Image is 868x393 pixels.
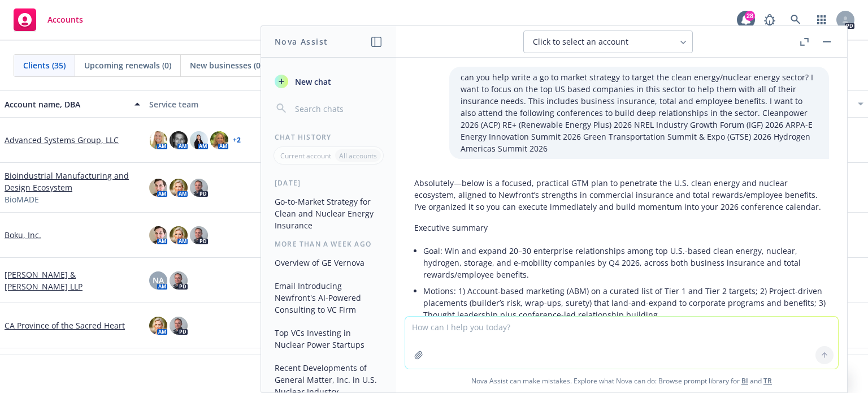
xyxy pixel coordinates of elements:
img: photo [149,131,167,149]
span: New chat [293,76,331,88]
a: TR [763,376,772,386]
li: Goal: Win and expand 20–30 enterprise relationships among top U.S.-based clean energy, nuclear, h... [423,243,829,283]
span: Click to select an account [533,36,628,47]
button: Click to select an account [523,31,693,53]
span: Upcoming renewals (0) [84,59,171,71]
img: photo [190,179,208,197]
p: Executive summary [414,222,829,234]
span: New businesses (0) [190,59,263,71]
a: Switch app [810,8,833,31]
div: Service team [149,98,285,110]
button: New chat [270,71,387,92]
div: [DATE] [261,178,396,188]
img: photo [170,179,188,197]
a: + 2 [233,137,241,144]
span: Nova Assist can make mistakes. Explore what Nova can do: Browse prompt library for and [401,369,843,392]
li: Motions: 1) Account-based marketing (ABM) on a curated list of Tier 1 and Tier 2 targets; 2) Proj... [423,283,829,323]
span: NA [153,274,164,286]
a: Search [784,8,807,31]
button: Go-to-Market Strategy for Clean and Nuclear Energy Insurance [270,192,387,235]
div: Account name, DBA [5,98,128,110]
p: All accounts [339,151,377,161]
img: photo [170,131,188,149]
img: photo [149,179,167,197]
img: photo [170,271,188,290]
p: Absolutely—below is a focused, practical GTM plan to penetrate the U.S. clean energy and nuclear ... [414,177,829,213]
a: Bioindustrial Manufacturing and Design Ecosystem [5,170,140,193]
div: 28 [745,10,755,20]
span: Accounts [47,15,83,24]
h1: Nova Assist [275,36,328,47]
p: Current account [280,151,331,161]
img: photo [170,317,188,335]
p: can you help write a go to market strategy to target the clean energy/nuclear energy sector? I wa... [461,71,818,154]
img: photo [210,131,228,149]
img: photo [149,226,167,244]
a: Accounts [9,4,88,36]
img: photo [190,226,208,244]
button: Top VCs Investing in Nuclear Power Startups [270,323,387,354]
a: Boku, Inc. [5,229,41,241]
button: Service team [145,90,289,118]
button: Email Introducing Newfront's AI-Powered Consulting to VC Firm [270,277,387,319]
a: CA Province of the Sacred Heart [5,319,125,331]
img: photo [149,317,167,335]
a: [PERSON_NAME] & [PERSON_NAME] LLP [5,269,140,292]
a: Report a Bug [758,8,781,31]
input: Search chats [293,101,383,116]
a: BI [741,376,748,386]
span: BioMADE [5,193,39,205]
img: photo [190,131,208,149]
div: Chat History [261,132,396,142]
span: Clients (35) [23,59,66,71]
img: photo [170,226,188,244]
div: More than a week ago [261,239,396,249]
a: Advanced Systems Group, LLC [5,134,119,146]
button: Overview of GE Vernova [270,253,387,272]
